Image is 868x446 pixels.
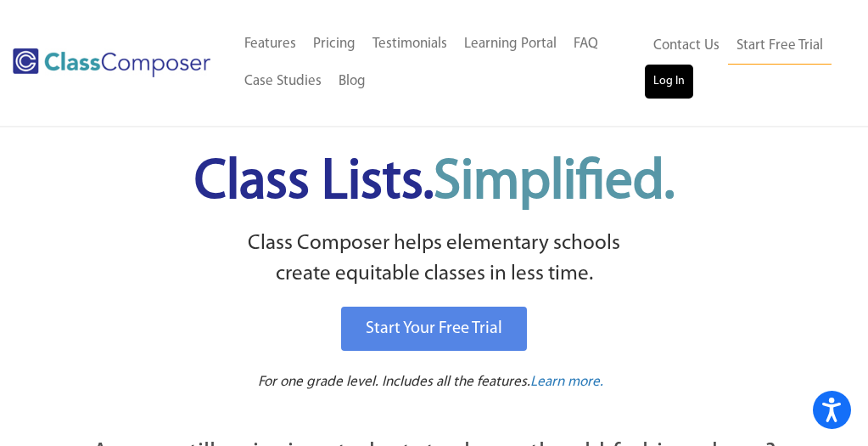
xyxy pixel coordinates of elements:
[456,25,565,63] a: Learning Portal
[236,25,645,100] nav: Header Menu
[330,63,374,100] a: Blog
[565,25,607,63] a: FAQ
[645,27,728,65] a: Contact Us
[530,372,603,393] a: Learn more.
[13,48,210,77] img: Class Composer
[258,375,530,389] span: For one grade level. Includes all the features.
[236,25,305,63] a: Features
[530,375,603,389] span: Learn more.
[17,229,851,291] p: Class Composer helps elementary schools create equitable classes in less time.
[366,320,502,337] span: Start Your Free Trial
[364,25,456,63] a: Testimonials
[341,307,527,351] a: Start Your Free Trial
[645,65,693,99] a: Log In
[236,63,330,100] a: Case Studies
[645,27,843,99] nav: Header Menu
[305,25,364,63] a: Pricing
[434,155,675,211] span: Simplified.
[728,27,832,65] a: Start Free Trial
[194,155,675,211] span: Class Lists.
